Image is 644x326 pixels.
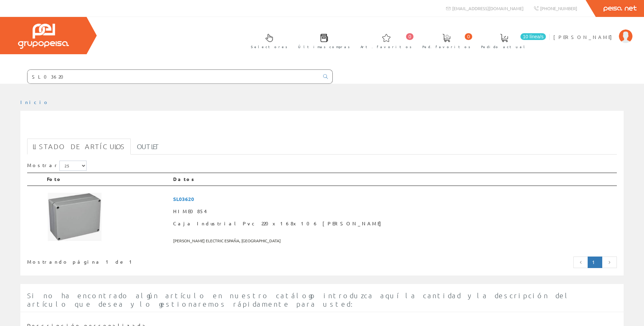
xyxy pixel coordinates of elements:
[173,235,614,246] span: [PERSON_NAME] ELECTRIC ESPAÑA, [GEOGRAPHIC_DATA]
[481,43,527,50] span: Pedido actual
[44,173,170,186] th: Foto
[59,161,87,171] select: Mostrar
[27,161,87,171] label: Mostrar
[251,43,288,50] span: Selectores
[27,256,267,265] div: Mostrando página 1 de 1
[27,139,131,155] a: Listado de artículos
[588,257,602,268] a: Página actual
[244,28,291,53] a: Selectores
[573,257,588,268] a: Página anterior
[553,28,632,35] a: [PERSON_NAME]
[173,205,614,218] span: HIME0854
[553,34,615,40] span: [PERSON_NAME]
[291,28,353,53] a: Últimas compras
[170,173,617,186] th: Datos
[20,99,49,105] a: Inicio
[474,28,548,53] a: 10 línea/s Pedido actual
[406,33,413,40] span: 0
[27,70,319,83] input: Buscar ...
[47,193,103,244] img: Foto artículo Caja Industrial Pvc 220x168x106 Himel (165x150)
[465,33,472,40] span: 0
[452,5,523,11] span: [EMAIL_ADDRESS][DOMAIN_NAME]
[361,43,412,50] span: Art. favoritos
[131,139,165,155] a: Outlet
[540,5,577,11] span: [PHONE_NUMBER]
[27,291,571,308] span: Si no ha encontrado algún artículo en nuestro catálogo introduzca aquí la cantidad y la descripci...
[298,43,350,50] span: Últimas compras
[18,24,69,49] img: Grupo Peisa
[422,43,471,50] span: Ped. favoritos
[602,257,617,268] a: Página siguiente
[173,193,614,205] span: SL03620
[27,122,617,135] h1: SL03620
[520,33,546,40] span: 10 línea/s
[173,218,614,230] span: Caja Industrial Pvc 220x168x106 [PERSON_NAME]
